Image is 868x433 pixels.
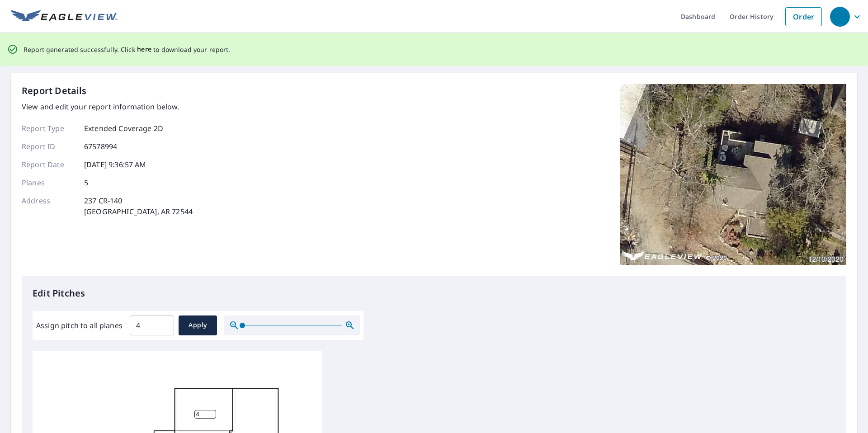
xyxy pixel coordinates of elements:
p: Address [22,195,76,217]
p: Report Type [22,123,76,134]
p: Extended Coverage 2D [84,123,163,134]
p: Report generated successfully. Click to download your report. [24,44,231,55]
input: 00.0 [130,313,174,338]
p: 67578994 [84,141,117,152]
button: here [137,44,152,55]
img: EV Logo [11,10,118,24]
p: [DATE] 9:36:57 AM [84,159,146,170]
p: Edit Pitches [33,287,835,300]
p: Planes [22,177,76,188]
p: Report ID [22,141,76,152]
img: Top image [620,84,846,265]
label: Assign pitch to all planes [36,320,123,331]
button: Apply [179,315,217,335]
p: Report Details [22,84,87,98]
p: View and edit your report information below. [22,101,193,112]
p: Report Date [22,159,76,170]
span: Apply [186,320,210,331]
p: 237 CR-140 [GEOGRAPHIC_DATA], AR 72544 [84,195,193,217]
p: 5 [84,177,88,188]
a: Order [785,7,822,26]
